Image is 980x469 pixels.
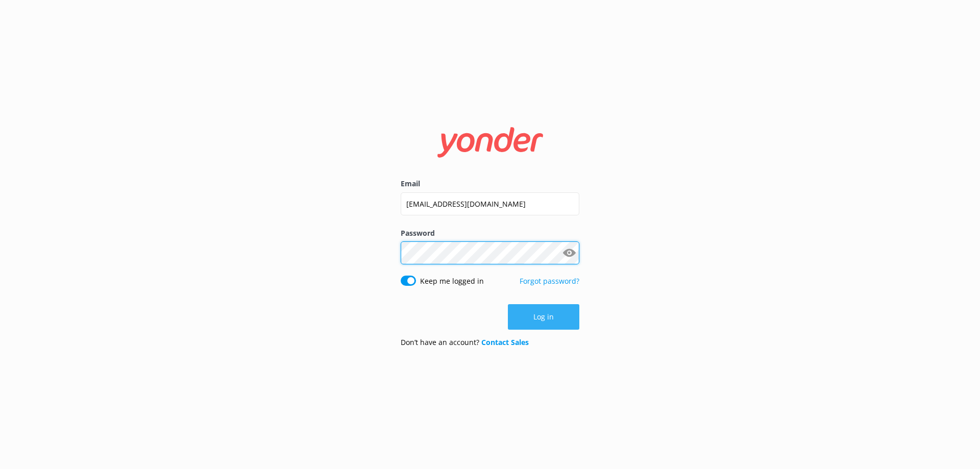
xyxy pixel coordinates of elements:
[401,192,579,215] input: user@emailaddress.com
[481,337,529,347] a: Contact Sales
[401,337,529,348] p: Don’t have an account?
[508,304,579,330] button: Log in
[401,228,579,239] label: Password
[520,276,579,286] a: Forgot password?
[420,276,484,287] label: Keep me logged in
[559,243,579,263] button: Show password
[401,178,579,189] label: Email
